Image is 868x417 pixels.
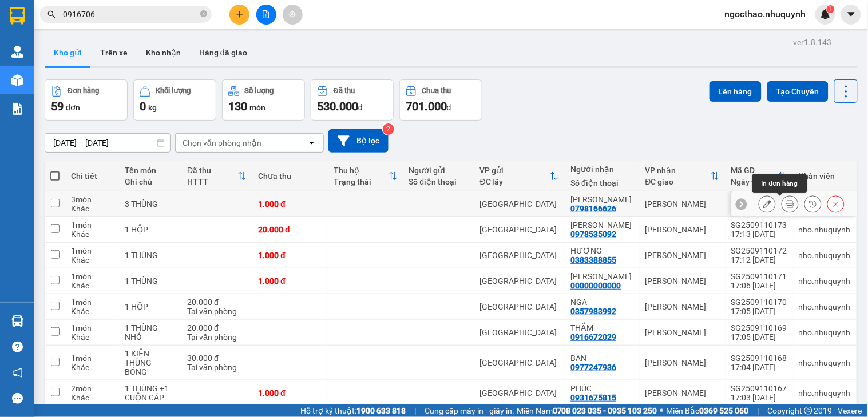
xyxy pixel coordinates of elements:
[645,358,720,367] div: [PERSON_NAME]
[258,199,322,209] div: 1.000 đ
[334,87,355,95] div: Đã thu
[570,255,616,264] div: 0383388855
[425,404,514,417] span: Cung cấp máy in - giấy in:
[731,220,787,230] div: SG2509110173
[480,358,560,367] div: [GEOGRAPHIC_DATA]
[645,225,720,234] div: [PERSON_NAME]
[731,354,787,363] div: SG2509110168
[71,393,113,402] div: Khác
[731,384,787,393] div: SG2509110167
[570,220,634,230] div: VŨ SƠN
[307,138,316,147] svg: open
[422,87,451,95] div: Chưa thu
[731,166,778,175] div: Mã GD
[71,281,113,290] div: Khác
[328,129,389,153] button: Bộ lọc
[71,272,113,281] div: 1 món
[474,161,565,191] th: Toggle SortBy
[187,332,247,342] div: Tại văn phòng
[125,302,176,311] div: 1 HỘP
[10,7,25,25] img: logo-vxr
[660,408,664,413] span: ⚪️
[716,7,815,21] span: ngocthao.nhuquynh
[799,302,851,311] div: nho.nhuquynh
[480,251,560,260] div: [GEOGRAPHIC_DATA]
[570,195,634,204] div: PHƯỚC HÙNG
[71,363,113,372] div: Khác
[406,99,447,113] span: 701.000
[229,5,249,25] button: plus
[799,276,851,286] div: nho.nhuquynh
[11,74,23,86] img: warehouse-icon
[183,137,261,149] div: Chọn văn phòng nhận
[829,5,833,13] span: 1
[356,406,406,415] strong: 1900 633 818
[125,349,176,376] div: 1 KIỆN THÙNG BÓNG
[258,276,322,286] div: 1.000 đ
[570,323,634,332] div: THẮM
[570,354,634,363] div: BẠN
[645,251,720,260] div: [PERSON_NAME]
[125,276,176,286] div: 1 THÙNG
[5,41,167,69] p: VP [GEOGRAPHIC_DATA]:
[414,404,416,417] span: |
[645,276,720,286] div: [PERSON_NAME]
[137,39,190,66] button: Kho nhận
[68,87,99,95] div: Đơn hàng
[799,251,851,260] div: nho.nhuquynh
[570,281,621,290] div: 00000000000
[187,354,247,363] div: 30.000 đ
[5,71,89,82] span: VP [PERSON_NAME]:
[480,199,560,209] div: [GEOGRAPHIC_DATA]
[570,393,616,402] div: 0931675815
[731,332,787,342] div: 17:05 [DATE]
[645,302,720,311] div: [PERSON_NAME]
[710,81,762,102] button: Lên hàng
[731,393,787,402] div: 17:03 [DATE]
[187,166,237,175] div: Đã thu
[731,363,787,372] div: 17:04 [DATE]
[731,323,787,332] div: SG2509110169
[570,204,616,213] div: 0798166626
[334,166,389,175] div: Thu hộ
[358,103,363,112] span: đ
[5,43,166,69] strong: 342 [PERSON_NAME], P1, Q10, TP.HCM - 0931 556 979
[200,10,207,17] span: close-circle
[570,332,616,342] div: 0916672029
[283,5,303,25] button: aim
[133,79,216,121] button: Khối lượng0kg
[846,9,857,19] span: caret-down
[288,10,296,18] span: aim
[71,195,113,204] div: 3 món
[841,5,861,25] button: caret-down
[236,10,244,18] span: plus
[12,393,23,404] span: message
[262,10,270,18] span: file-add
[258,225,322,234] div: 20.000 đ
[222,79,305,121] button: Số lượng130món
[156,87,191,95] div: Khối lượng
[821,9,831,19] img: icon-new-feature
[731,230,787,239] div: 17:13 [DATE]
[731,255,787,264] div: 17:12 [DATE]
[45,39,91,66] button: Kho gửi
[731,307,787,316] div: 17:05 [DATE]
[731,246,787,255] div: SG2509110172
[12,342,23,352] span: question-circle
[799,388,851,398] div: nho.nhuquynh
[140,99,146,113] span: 0
[570,165,634,174] div: Người nhận
[799,225,851,234] div: nho.nhuquynh
[570,384,634,393] div: PHÚC
[12,367,23,378] span: notification
[447,103,451,112] span: đ
[570,178,634,187] div: Số điện thoại
[799,358,851,367] div: nho.nhuquynh
[731,177,778,186] div: Ngày ĐH
[11,46,23,58] img: warehouse-icon
[125,225,176,234] div: 1 HỘP
[125,177,176,186] div: Ghi chú
[91,39,137,66] button: Trên xe
[645,166,711,175] div: VP nhận
[804,407,812,415] span: copyright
